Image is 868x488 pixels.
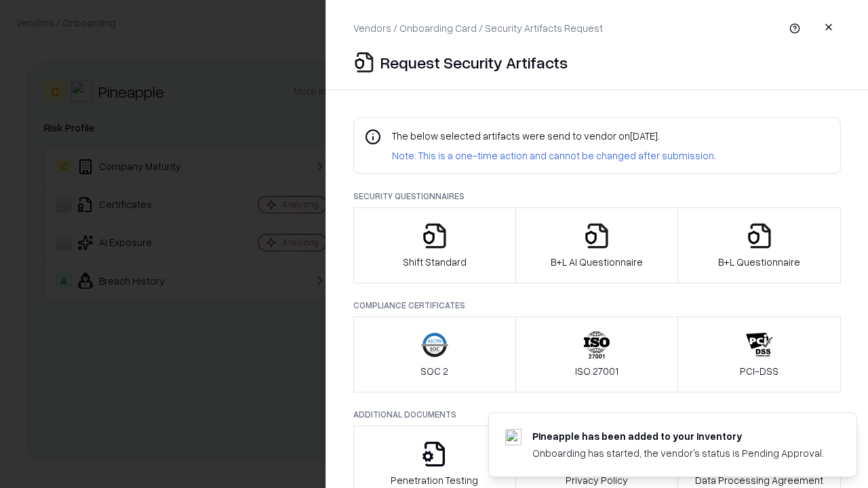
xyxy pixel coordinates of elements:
p: Privacy Policy [566,473,628,487]
p: The below selected artifacts were send to vendor on [DATE] . [392,129,716,143]
p: Security Questionnaires [353,190,841,202]
button: B+L Questionnaire [677,207,841,283]
p: Compliance Certificates [353,300,841,311]
p: Penetration Testing [391,473,478,487]
p: Shift Standard [403,255,467,269]
p: Note: This is a one-time action and cannot be changed after submission. [392,148,716,163]
p: Additional Documents [353,409,841,420]
button: Shift Standard [353,207,516,283]
p: Data Processing Agreement [695,473,823,487]
p: B+L AI Questionnaire [551,255,643,269]
button: SOC 2 [353,317,516,392]
button: B+L AI Questionnaire [515,207,679,283]
div: Pineapple has been added to your inventory [532,429,824,443]
button: ISO 27001 [515,317,679,392]
p: Vendors / Onboarding Card / Security Artifacts Request [353,21,603,35]
p: B+L Questionnaire [718,255,800,269]
button: PCI-DSS [677,317,841,392]
div: Onboarding has started, the vendor's status is Pending Approval. [532,446,824,460]
p: SOC 2 [420,364,448,378]
p: PCI-DSS [740,364,778,378]
img: pineappleenergy.com [505,429,521,445]
p: Request Security Artifacts [380,52,568,73]
p: ISO 27001 [575,364,618,378]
